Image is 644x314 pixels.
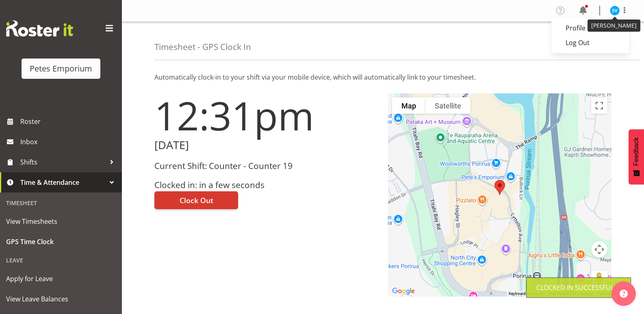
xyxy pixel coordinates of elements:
[20,136,118,148] span: Inbox
[2,252,120,269] div: Leave
[154,180,378,190] h3: Clocked in: in a few seconds
[551,21,629,35] a: Profile
[591,97,607,114] button: Toggle fullscreen view
[629,129,644,184] button: Feedback - Show survey
[2,211,120,232] a: View Timesheets
[20,115,118,128] span: Roster
[509,291,544,297] button: Keyboard shortcuts
[6,273,116,285] span: Apply for Leave
[392,97,425,114] button: Show street map
[6,236,116,248] span: GPS Time Clock
[390,286,417,297] a: Open this area in Google Maps (opens a new window)
[154,72,611,82] p: Automatically clock-in to your shift via your mobile device, which will automatically link to you...
[20,176,106,188] span: Time & Attendance
[6,215,116,227] span: View Timesheets
[2,232,120,252] a: GPS Time Clock
[2,289,120,309] a: View Leave Balances
[620,290,628,298] img: help-xxl-2.png
[154,191,238,209] button: Clock Out
[536,283,621,292] div: Clocked in Successfully
[154,139,378,152] h2: [DATE]
[154,93,378,137] h1: 12:31pm
[610,6,620,15] img: sasha-vandervalk6911.jpg
[6,20,73,37] img: Rosterit website logo
[20,156,106,168] span: Shifts
[30,63,92,75] div: Petes Emporium
[2,269,120,289] a: Apply for Leave
[633,137,640,166] span: Feedback
[551,35,629,50] a: Log Out
[180,195,213,206] span: Clock Out
[591,241,607,258] button: Map camera controls
[154,42,251,52] h4: Timesheet - GPS Clock In
[2,195,120,211] div: Timesheet
[154,161,378,171] h3: Current Shift: Counter - Counter 19
[390,286,417,297] img: Google
[591,271,607,287] button: Drag Pegman onto the map to open Street View
[425,97,471,114] button: Show satellite imagery
[6,293,116,305] span: View Leave Balances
